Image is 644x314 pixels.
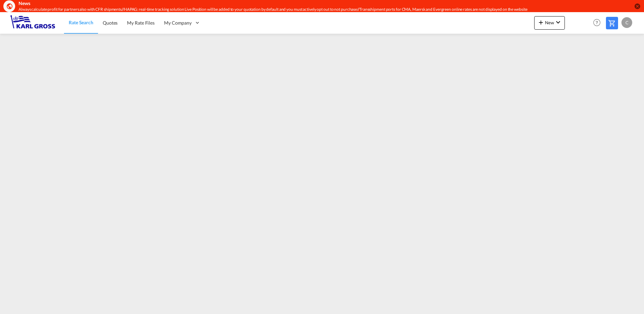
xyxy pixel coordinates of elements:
md-icon: icon-chevron-down [554,18,562,26]
a: Rate Search [64,12,98,34]
div: Always calculate profit for partners also with CFR shipments//HAPAG: real-time tracking solution ... [19,7,545,12]
span: Help [591,17,603,28]
md-icon: icon-plus 400-fg [537,18,545,26]
img: 3269c73066d711f095e541db4db89301.png [10,15,56,30]
span: My Company [164,20,192,26]
button: icon-plus 400-fgNewicon-chevron-down [534,16,565,30]
div: C [621,17,632,28]
div: Help [591,17,606,29]
a: Quotes [98,12,122,34]
button: icon-close-circle [634,3,641,9]
a: My Rate Files [122,12,159,34]
span: Rate Search [69,20,93,25]
span: My Rate Files [127,20,155,26]
span: Quotes [103,20,118,26]
md-icon: icon-earth [6,3,13,9]
span: New [537,20,562,25]
div: My Company [159,12,205,34]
